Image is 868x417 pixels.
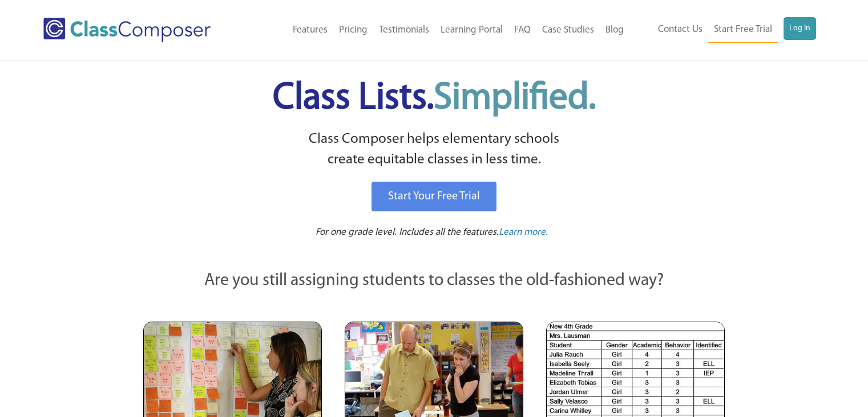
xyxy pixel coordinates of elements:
[43,18,211,42] img: Class Composer
[247,18,629,43] nav: Header Menu
[273,80,596,117] span: Class Lists.
[600,18,629,43] a: Blog
[435,18,508,43] a: Learning Portal
[629,17,816,43] nav: Header Menu
[143,268,725,294] p: Are you still assigning students to classes the old-fashioned way?
[333,18,373,43] a: Pricing
[708,17,778,43] a: Start Free Trial
[784,17,816,40] a: Log In
[508,18,536,43] a: FAQ
[373,18,435,43] a: Testimonials
[388,191,480,202] span: Start Your Free Trial
[287,18,333,43] a: Features
[316,227,499,237] span: For one grade level. Includes all the features.
[536,18,600,43] a: Case Studies
[499,227,548,237] span: Learn more.
[434,80,596,117] span: Simplified.
[652,17,708,42] a: Contact Us
[372,182,496,211] a: Start Your Free Trial
[142,129,727,171] p: Class Composer helps elementary schools create equitable classes in less time.
[499,226,548,240] a: Learn more.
